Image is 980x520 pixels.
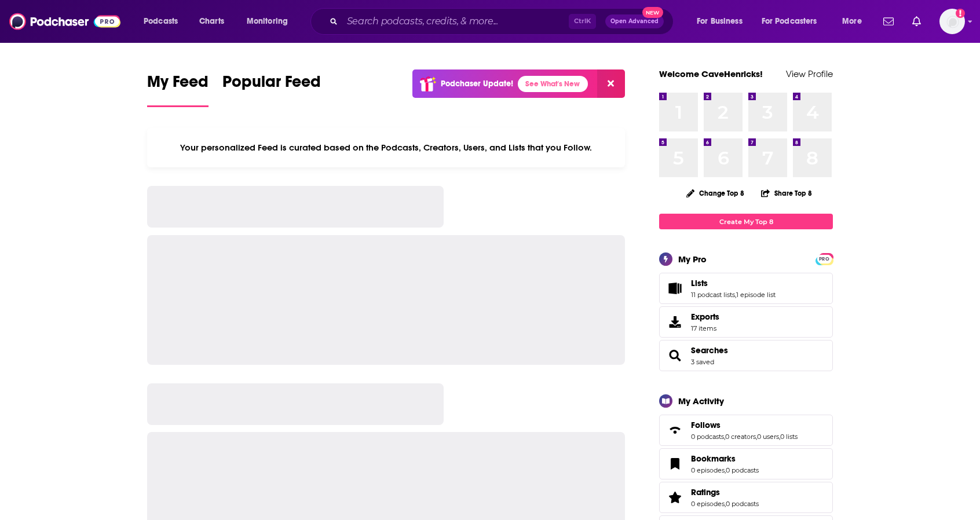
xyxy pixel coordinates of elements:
[663,456,686,472] a: Bookmarks
[757,433,779,441] a: 0 users
[136,12,193,31] button: open menu
[518,76,588,92] a: See What's New
[939,9,965,34] span: Logged in as CaveHenricks
[817,255,831,263] span: PRO
[956,9,965,18] svg: Add a profile image
[659,68,763,79] a: Welcome CaveHenricks!
[725,433,756,441] a: 0 creators
[726,466,759,474] a: 0 podcasts
[691,291,735,299] a: 11 podcast lists
[691,358,714,366] a: 3 saved
[663,347,686,364] a: Searches
[786,68,833,79] a: View Profile
[342,12,569,31] input: Search podcasts, credits, & more...
[735,291,736,299] span: ,
[726,500,759,508] a: 0 podcasts
[679,186,751,200] button: Change Top 8
[691,453,736,464] span: Bookmarks
[691,453,759,464] a: Bookmarks
[610,19,659,24] span: Open Advanced
[247,13,288,30] span: Monitoring
[780,433,798,441] a: 0 lists
[691,420,798,430] a: Follows
[9,10,120,32] img: Podchaser - Follow, Share and Rate Podcasts
[239,12,303,31] button: open menu
[659,306,833,338] a: Exports
[147,72,209,98] span: My Feed
[659,340,833,371] span: Searches
[663,314,686,330] span: Exports
[659,448,833,479] span: Bookmarks
[147,128,625,167] div: Your personalized Feed is curated based on the Podcasts, Creators, Users, and Lists that you Follow.
[842,13,862,30] span: More
[222,72,321,98] span: Popular Feed
[199,13,224,30] span: Charts
[659,214,833,229] a: Create My Top 8
[760,182,813,204] button: Share Top 8
[691,466,725,474] a: 0 episodes
[691,324,719,332] span: 17 items
[691,420,721,430] span: Follows
[321,8,685,35] div: Search podcasts, credits, & more...
[691,278,776,288] a: Lists
[939,9,965,34] img: User Profile
[147,72,209,107] a: My Feed
[725,466,726,474] span: ,
[441,79,513,89] p: Podchaser Update!
[663,422,686,438] a: Follows
[736,291,776,299] a: 1 episode list
[659,273,833,304] span: Lists
[663,489,686,506] a: Ratings
[779,433,780,441] span: ,
[908,12,926,31] a: Show notifications dropdown
[697,13,743,30] span: For Business
[605,14,664,28] button: Open AdvancedNew
[939,9,965,34] button: Show profile menu
[691,312,719,322] span: Exports
[691,500,725,508] a: 0 episodes
[691,487,720,497] span: Ratings
[817,254,831,263] a: PRO
[689,12,757,31] button: open menu
[691,487,759,497] a: Ratings
[762,13,817,30] span: For Podcasters
[678,396,724,407] div: My Activity
[642,7,663,18] span: New
[659,415,833,446] span: Follows
[879,12,898,31] a: Show notifications dropdown
[569,14,596,29] span: Ctrl K
[756,433,757,441] span: ,
[663,280,686,296] a: Lists
[678,254,707,265] div: My Pro
[691,278,708,288] span: Lists
[222,72,321,107] a: Popular Feed
[725,500,726,508] span: ,
[834,12,876,31] button: open menu
[691,433,724,441] a: 0 podcasts
[192,12,231,31] a: Charts
[724,433,725,441] span: ,
[144,13,178,30] span: Podcasts
[754,12,834,31] button: open menu
[659,482,833,513] span: Ratings
[691,345,728,356] a: Searches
